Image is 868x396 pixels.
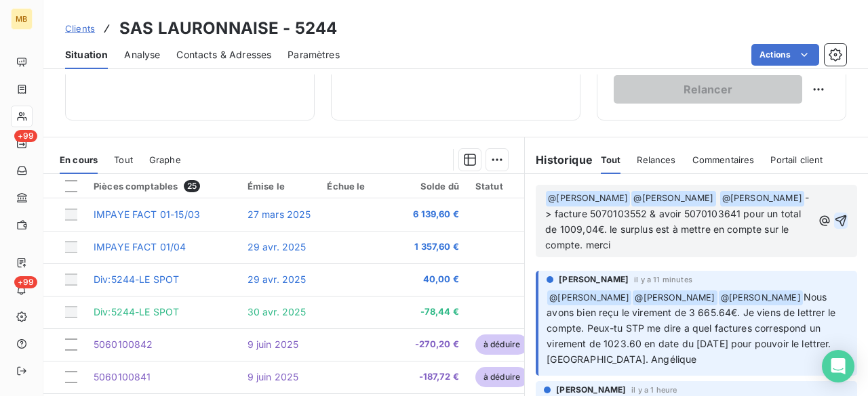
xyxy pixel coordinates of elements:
[248,371,299,382] span: 9 juin 2025
[475,181,534,192] div: Statut
[119,16,337,41] h3: SAS LAURONNAISE - 5244
[65,48,108,62] span: Situation
[149,154,181,165] span: Graphe
[94,338,153,350] span: 5060100842
[60,154,98,165] span: En cours
[634,276,692,284] span: il y a 11 minutes
[65,22,95,35] a: Clients
[405,273,459,286] span: 40,00 €
[176,48,271,62] span: Contacts & Adresses
[559,273,629,286] span: [PERSON_NAME]
[248,338,299,350] span: 9 juin 2025
[248,181,311,192] div: Émise le
[94,241,186,252] span: IMPAYE FACT 01/04
[405,338,459,351] span: -270,20 €
[405,370,459,384] span: -187,72 €
[248,273,307,285] span: 29 avr. 2025
[633,290,717,306] span: @ [PERSON_NAME]
[288,48,340,62] span: Paramètres
[248,306,307,317] span: 30 avr. 2025
[11,8,33,30] div: MB
[547,290,631,306] span: @ [PERSON_NAME]
[720,191,804,206] span: @ [PERSON_NAME]
[719,290,803,306] span: @ [PERSON_NAME]
[770,154,823,165] span: Portail client
[475,334,528,355] span: à déduire
[751,44,819,66] button: Actions
[546,191,630,206] span: @ [PERSON_NAME]
[248,241,307,252] span: 29 avr. 2025
[614,75,802,104] button: Relancer
[184,180,200,192] span: 25
[601,154,621,165] span: Tout
[248,208,311,220] span: 27 mars 2025
[405,305,459,319] span: -78,44 €
[11,133,32,154] a: +99
[405,181,459,192] div: Solde dû
[114,154,133,165] span: Tout
[475,367,528,387] span: à déduire
[94,273,179,285] span: Div:5244-LE SPOT
[65,23,95,34] span: Clients
[14,130,37,142] span: +99
[405,240,459,254] span: 1 357,60 €
[525,152,593,168] h6: Historique
[545,192,809,250] span: -> facture 5070103552 & avoir 5070103641 pour un total de 1009,04€. le surplus est à mettre en co...
[631,386,677,394] span: il y a 1 heure
[94,371,151,382] span: 5060100841
[631,191,715,206] span: @ [PERSON_NAME]
[405,208,459,221] span: 6 139,60 €
[94,306,179,317] span: Div:5244-LE SPOT
[822,350,854,382] div: Open Intercom Messenger
[556,384,626,396] span: [PERSON_NAME]
[692,154,755,165] span: Commentaires
[94,208,200,220] span: IMPAYE FACT 01-15/03
[637,154,675,165] span: Relances
[547,291,838,366] span: Nous avons bien reçu le virement de 3 665.64€. Je viens de lettrer le compte. Peux-tu STP me dire...
[94,180,231,192] div: Pièces comptables
[327,181,389,192] div: Échue le
[124,48,160,62] span: Analyse
[14,276,37,288] span: +99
